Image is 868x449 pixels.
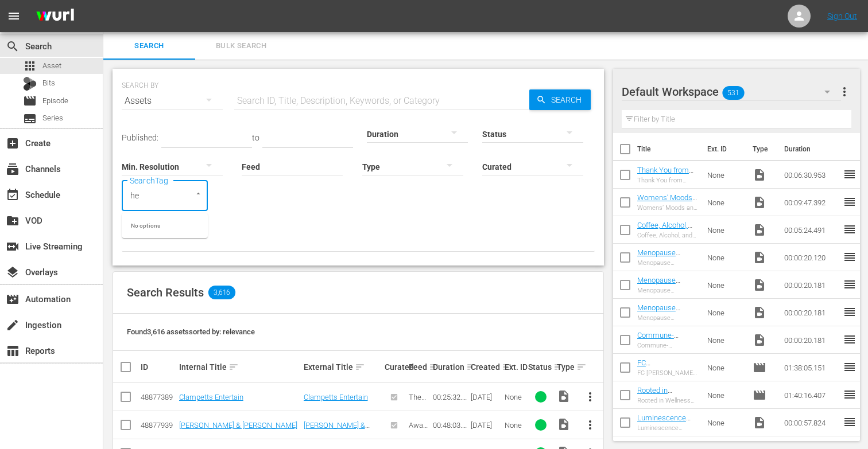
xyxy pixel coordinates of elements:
div: Commune- Navigating [MEDICAL_DATA] and Menopause Next On [637,342,698,349]
span: reorder [843,250,857,264]
th: Ext. ID [700,133,746,165]
span: Video [753,416,766,430]
span: Live Streaming [6,240,20,253]
div: Created [471,360,501,374]
a: Clampetts Entertain [179,393,243,401]
div: Menopause Awareness Month Promo Option 1 [637,314,698,322]
span: reorder [843,167,857,181]
span: sort [466,362,476,372]
div: Menopause Awareness Month Promo [MEDICAL_DATA] [637,287,698,294]
a: Menopause Awareness Month Promo Option 3 [637,248,696,274]
span: Asset [23,59,37,73]
div: None [505,393,525,401]
div: 00:48:03.172 [433,421,468,430]
span: 531 [722,81,744,105]
a: Menopause Awareness Month Promo Option 1 [637,303,696,329]
span: Ingestion [6,318,20,332]
td: None [703,161,748,189]
span: to [252,133,259,142]
span: reorder [843,388,857,401]
div: Duration [433,360,468,374]
span: Video [753,306,766,319]
div: Internal Title [179,360,300,374]
td: None [703,216,748,244]
span: Search [110,40,188,53]
td: 00:00:20.181 [780,326,843,354]
a: Commune- Navigating [MEDICAL_DATA] and Menopause Next On [637,331,692,374]
div: No options [122,213,208,238]
div: Menopause Awareness Month Promo Option 3 [637,259,698,267]
td: 00:00:20.181 [780,271,843,299]
div: Feed [409,360,429,374]
a: Womens’ Moods and Hormones [637,193,697,210]
span: reorder [843,415,857,429]
span: Found 3,616 assets sorted by: relevance [127,327,255,336]
p: Search Filters: [122,222,595,232]
div: Ext. ID [505,362,525,372]
span: Bits [42,77,55,89]
span: reorder [843,333,857,346]
div: Curated [385,362,405,372]
a: Menopause Awareness Month Promo [MEDICAL_DATA] [637,276,696,310]
td: 00:00:57.824 [780,409,843,436]
img: ans4CAIJ8jUAAAAAAAAAAAAAAAAAAAAAAAAgQb4GAAAAAAAAAAAAAAAAAAAAAAAAJMjXAAAAAAAAAAAAAAAAAAAAAAAAgAT5G... [28,3,83,30]
button: Close [193,188,204,199]
div: [DATE] [471,421,501,430]
span: menu [7,9,21,23]
span: Reports [6,344,20,358]
span: sort [355,362,365,372]
div: Womens’ Moods and Hormones [637,204,698,212]
div: Bits [23,77,37,91]
a: [PERSON_NAME] & [PERSON_NAME] [179,421,297,430]
span: reorder [843,222,857,236]
th: Title [637,133,700,165]
td: None [703,381,748,409]
span: Video [753,223,766,237]
td: None [703,326,748,354]
div: [DATE] [471,393,501,401]
span: Overlays [6,266,20,279]
span: Video [753,168,766,182]
div: Type [557,360,572,374]
div: Luminescence [PERSON_NAME] and [PERSON_NAME] 00:58 [637,424,698,432]
span: Video [753,278,766,292]
span: reorder [843,305,857,319]
div: 48877939 [141,421,176,430]
td: 00:00:20.120 [780,244,843,271]
td: 00:09:47.392 [780,189,843,216]
span: Published: [122,133,158,142]
a: Coffee, Alcohol, and Women’s Gut Health [637,221,694,247]
td: None [703,244,748,271]
td: 00:06:30.953 [780,161,843,189]
span: Video [753,251,766,264]
div: ID [141,362,176,372]
span: Video [557,389,571,403]
td: None [703,354,748,381]
div: 00:25:32.539 [433,393,468,401]
span: Video [557,417,571,431]
span: Asset [42,60,61,72]
span: sort [502,362,512,372]
span: Create [6,136,20,150]
span: more_vert [583,418,597,432]
div: Assets [122,85,223,117]
span: Channels [6,162,20,176]
span: Video [753,196,766,209]
td: None [703,409,748,436]
span: Series [23,112,37,126]
a: Rooted in Wellness [PERSON_NAME] [S1E6] (Inner Strength) [637,386,692,429]
span: Episode [753,361,766,374]
a: Sign Out [827,11,857,21]
div: Rooted in Wellness [PERSON_NAME] EP 6 [637,397,698,404]
button: more_vert [838,78,851,106]
th: Type [746,133,777,165]
span: Search [547,89,591,110]
span: reorder [843,360,857,374]
button: more_vert [576,411,604,439]
td: None [703,189,748,216]
span: 3,616 [208,286,235,299]
span: Series [42,112,63,124]
div: Default Workspace [622,76,842,108]
td: 00:00:20.181 [780,299,843,326]
span: Episode [42,95,68,107]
